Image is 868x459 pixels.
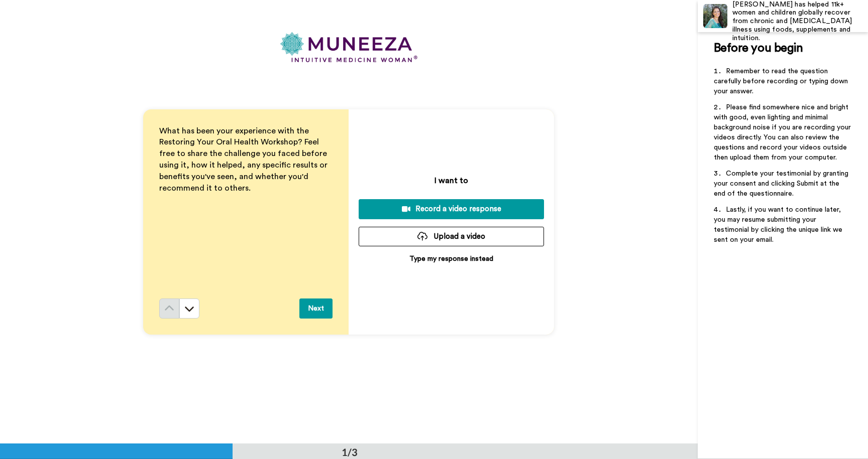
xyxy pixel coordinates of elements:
p: Type my response instead [409,254,493,264]
div: Record a video response [367,204,536,214]
button: Next [299,298,333,319]
span: Before you begin [714,42,803,54]
p: I want to [435,175,468,187]
img: Profile Image [703,4,727,28]
button: Upload a video [359,227,544,246]
span: Remember to read the question carefully before recording or typing down your answer. [714,68,850,95]
button: Record a video response [359,199,544,219]
span: Please find somewhere nice and bright with good, even lighting and minimal background noise if yo... [714,104,853,161]
span: Complete your testimonial by granting your consent and clicking Submit at the end of the question... [714,170,850,197]
div: 1/3 [325,445,374,459]
span: What has been your experience with the Restoring Your Oral Health Workshop? Feel free to share th... [159,127,330,192]
div: [PERSON_NAME] has helped 11k+ women and children globally recover from chronic and [MEDICAL_DATA]... [732,1,867,43]
span: Lastly, if you want to continue later, you may resume submitting your testimonial by clicking the... [714,206,844,243]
